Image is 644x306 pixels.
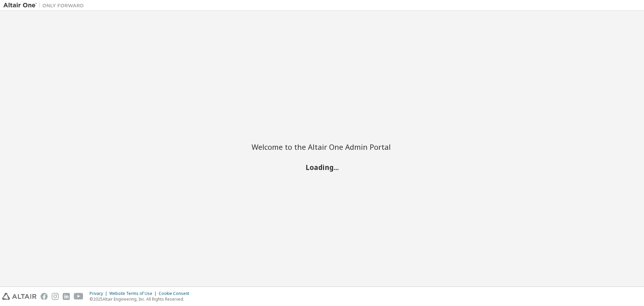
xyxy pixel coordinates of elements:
[90,296,193,302] p: © 2025 Altair Engineering, Inc. All Rights Reserved.
[63,293,70,300] img: linkedin.svg
[74,293,84,300] img: youtube.svg
[159,291,193,296] div: Cookie Consent
[2,293,37,300] img: altair_logo.svg
[3,2,87,9] img: Altair One
[90,291,109,296] div: Privacy
[252,142,392,151] h2: Welcome to the Altair One Admin Portal
[52,293,59,300] img: instagram.svg
[109,291,159,296] div: Website Terms of Use
[41,293,48,300] img: facebook.svg
[252,163,392,171] h2: Loading...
